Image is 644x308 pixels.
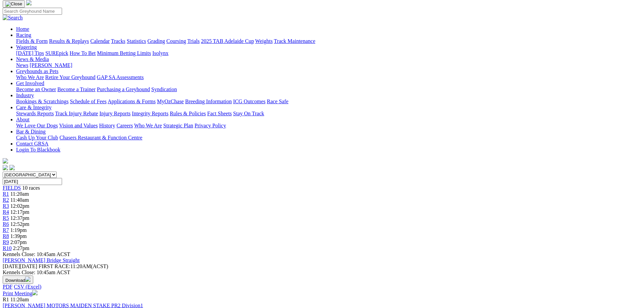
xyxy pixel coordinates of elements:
[3,0,25,8] button: Toggle navigation
[16,93,34,98] a: Industry
[132,111,168,116] a: Integrity Reports
[39,263,70,269] span: FIRST RACE:
[45,74,96,80] a: Retire Your Greyhound
[233,111,264,116] a: Stay On Track
[10,203,30,209] span: 12:02pm
[3,209,9,215] a: R4
[16,123,641,129] div: About
[55,111,98,116] a: Track Injury Rebate
[16,129,46,134] a: Bar & Dining
[187,38,200,44] a: Trials
[16,86,641,93] div: Get Involved
[16,38,641,44] div: Racing
[97,74,144,80] a: GAP SA Assessments
[3,263,20,269] span: [DATE]
[152,50,168,56] a: Isolynx
[148,38,165,44] a: Grading
[166,38,186,44] a: Coursing
[127,38,146,44] a: Statistics
[70,99,106,104] a: Schedule of Fees
[70,50,96,56] a: How To Bet
[3,245,12,251] a: R10
[97,50,151,56] a: Minimum Betting Limits
[25,276,31,282] img: download.svg
[10,233,27,239] span: 1:39pm
[39,263,108,269] span: 11:20AM(ACST)
[16,135,641,141] div: Bar & Dining
[97,86,150,92] a: Purchasing a Greyhound
[30,62,72,68] a: [PERSON_NAME]
[5,1,22,7] img: Close
[16,68,58,74] a: Greyhounds as Pets
[16,74,44,80] a: Who We Are
[3,8,62,15] input: Search
[3,297,9,302] span: R1
[16,62,641,68] div: News & Media
[3,221,9,227] a: R6
[3,284,12,290] a: PDF
[10,227,27,233] span: 1:19pm
[16,135,58,140] a: Cash Up Your Club
[3,239,9,245] a: R9
[14,284,41,290] a: CSV (Excel)
[3,197,9,203] a: R2
[3,215,9,221] a: R5
[3,191,9,197] a: R1
[267,99,288,104] a: Race Safe
[3,263,37,269] span: [DATE]
[3,15,23,21] img: Search
[201,38,254,44] a: 2025 TAB Adelaide Cup
[111,38,125,44] a: Tracks
[16,26,29,32] a: Home
[16,99,68,104] a: Bookings & Scratchings
[3,233,9,239] a: R8
[13,245,30,251] span: 2:27pm
[16,99,641,105] div: Industry
[16,56,49,62] a: News & Media
[32,290,38,295] img: printer.svg
[3,257,79,263] a: [PERSON_NAME] Bridge Straight
[16,50,641,56] div: Wagering
[10,215,30,221] span: 12:37pm
[90,38,110,44] a: Calendar
[45,50,68,56] a: SUREpick
[59,123,98,128] a: Vision and Values
[3,203,9,209] a: R3
[163,123,193,128] a: Strategic Plan
[59,135,142,140] a: Chasers Restaurant & Function Centre
[9,165,15,170] img: twitter.svg
[99,123,115,128] a: History
[16,123,58,128] a: We Love Our Dogs
[3,275,33,284] button: Download
[16,44,37,50] a: Wagering
[10,239,27,245] span: 2:07pm
[16,147,60,152] a: Login To Blackbook
[185,99,232,104] a: Breeding Information
[16,32,31,38] a: Racing
[10,209,30,215] span: 12:17pm
[10,191,29,197] span: 11:20am
[207,111,232,116] a: Fact Sheets
[116,123,133,128] a: Careers
[3,269,641,275] div: Kennels Close: 10:45am ACST
[3,165,8,170] img: facebook.svg
[10,197,29,203] span: 11:40am
[151,86,177,92] a: Syndication
[16,141,48,146] a: Contact GRSA
[157,99,184,104] a: MyOzChase
[3,185,21,191] a: FIELDS
[108,99,156,104] a: Applications & Forms
[274,38,315,44] a: Track Maintenance
[195,123,226,128] a: Privacy Policy
[16,80,44,86] a: Get Involved
[16,50,44,56] a: [DATE] Tips
[16,74,641,80] div: Greyhounds as Pets
[57,86,96,92] a: Become a Trainer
